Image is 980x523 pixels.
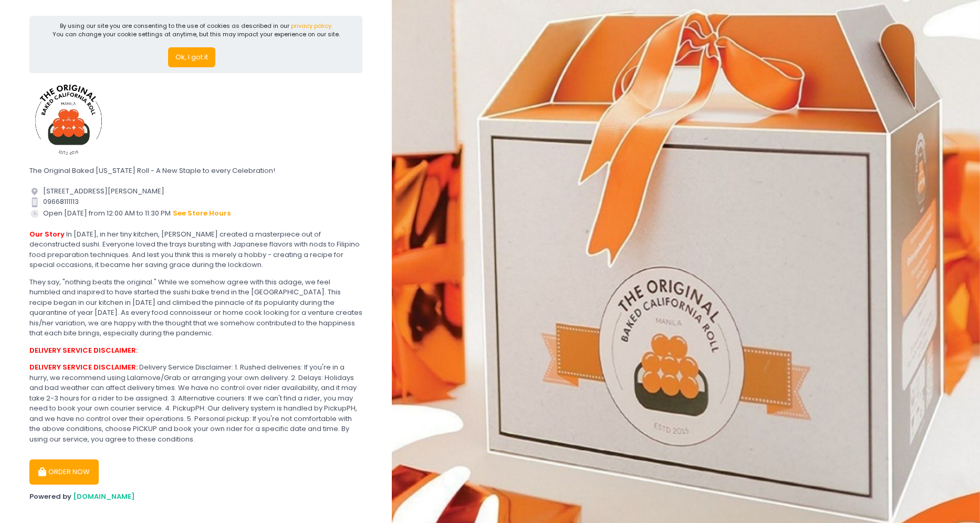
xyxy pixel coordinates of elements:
[29,229,65,239] b: Our Story
[29,208,362,219] div: Open [DATE] from 12:00 AM to 11:30 PM
[29,229,362,270] div: In [DATE], in her tiny kitchen, [PERSON_NAME] created a masterpiece out of deconstructed sushi. E...
[168,47,215,67] button: Ok, I got it
[29,491,362,502] div: Powered by
[291,22,332,30] a: privacy policy.
[29,166,362,176] div: The Original Baked [US_STATE] Roll - A New Staple to every Celebration!
[29,80,108,159] img: The Original Baked California Roll
[29,362,138,372] b: DELIVERY SERVICE DISCLAIMER:
[29,277,362,339] div: They say, "nothing beats the original." While we somehow agree with this adage, we feel humbled a...
[172,208,231,219] button: see store hours
[29,197,362,207] div: 09668111113
[29,459,99,485] button: ORDER NOW
[29,345,138,355] b: DELIVERY SERVICE DISCLAIMER:
[53,22,340,39] div: By using our site you are consenting to the use of cookies as described in our You can change you...
[73,491,135,501] a: [DOMAIN_NAME]
[29,186,362,197] div: [STREET_ADDRESS][PERSON_NAME]
[29,362,362,444] div: Delivery Service Disclaimer: 1. Rushed deliveries: If you're in a hurry, we recommend using Lalam...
